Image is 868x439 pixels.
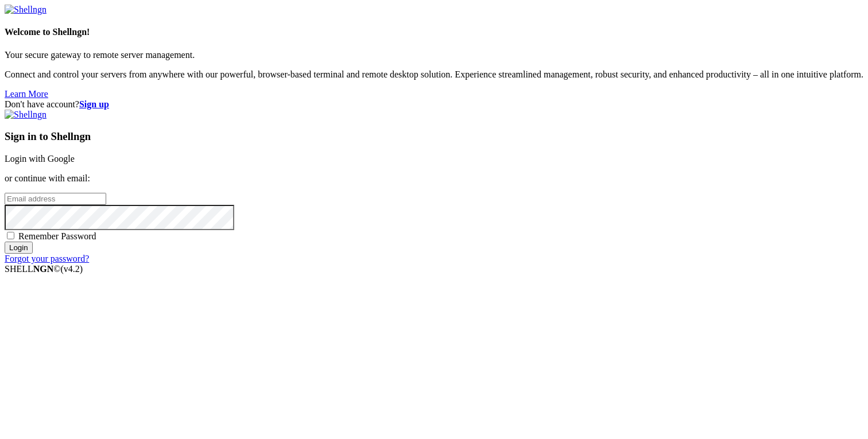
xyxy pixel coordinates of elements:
[79,99,109,109] a: Sign up
[5,242,33,254] input: Login
[5,130,863,143] h3: Sign in to Shellngn
[7,232,14,239] input: Remember Password
[33,264,54,274] b: NGN
[18,231,96,241] span: Remember Password
[5,154,75,164] a: Login with Google
[5,254,89,263] a: Forgot your password?
[5,173,863,184] p: or continue with email:
[5,264,83,274] span: SHELL ©
[61,264,83,274] span: 4.2.0
[5,99,863,110] div: Don't have account?
[5,50,863,60] p: Your secure gateway to remote server management.
[5,110,46,120] img: Shellngn
[5,27,863,37] h4: Welcome to Shellngn!
[5,193,106,205] input: Email address
[5,89,48,99] a: Learn More
[5,69,863,80] p: Connect and control your servers from anywhere with our powerful, browser-based terminal and remo...
[5,5,46,15] img: Shellngn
